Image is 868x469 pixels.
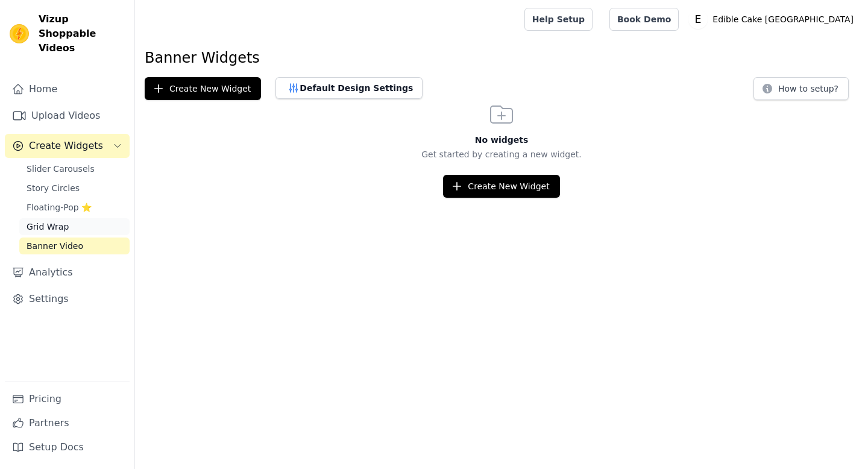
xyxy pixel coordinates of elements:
[19,199,130,216] a: Floating-Pop ⭐
[609,8,679,31] a: Book Demo
[708,8,858,30] p: Edible Cake [GEOGRAPHIC_DATA]
[753,77,849,100] button: How to setup?
[19,180,130,197] a: Story Circles
[135,134,868,146] h3: No widgets
[275,77,423,99] button: Default Design Settings
[19,238,130,254] a: Banner Video
[27,240,83,252] span: Banner Video
[27,163,95,175] span: Slider Carousels
[5,287,130,311] a: Settings
[39,12,125,55] span: Vizup Shoppable Videos
[688,8,858,30] button: E Edible Cake [GEOGRAPHIC_DATA]
[5,104,130,128] a: Upload Videos
[145,77,261,100] button: Create New Widget
[27,221,69,233] span: Grid Wrap
[19,160,130,177] a: Slider Carousels
[5,435,130,459] a: Setup Docs
[10,24,29,43] img: Vizup
[27,201,92,213] span: Floating-Pop ⭐
[29,139,103,153] span: Create Widgets
[443,175,559,198] button: Create New Widget
[5,411,130,435] a: Partners
[5,260,130,285] a: Analytics
[27,182,80,194] span: Story Circles
[135,148,868,160] p: Get started by creating a new widget.
[5,77,130,101] a: Home
[524,8,593,31] a: Help Setup
[145,48,858,68] h1: Banner Widgets
[695,13,702,25] text: E
[5,387,130,411] a: Pricing
[19,218,130,235] a: Grid Wrap
[753,86,849,97] a: How to setup?
[5,134,130,158] button: Create Widgets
